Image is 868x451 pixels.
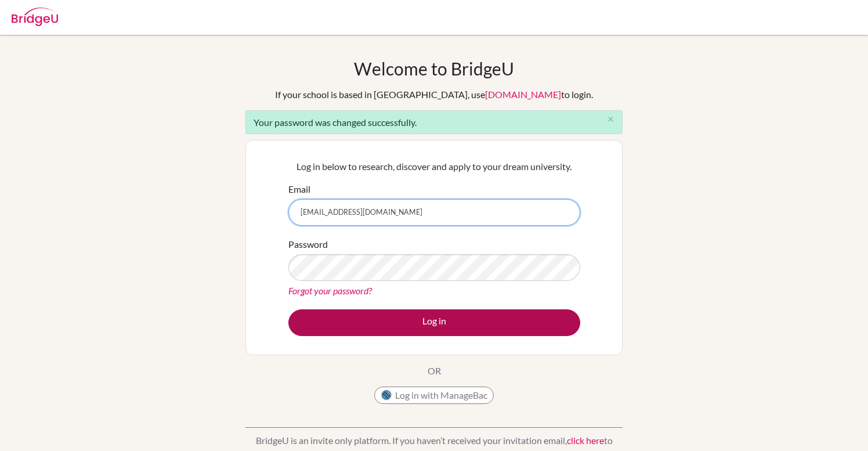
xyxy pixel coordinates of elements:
div: Your password was changed successfully. [245,110,623,134]
a: Forgot your password? [288,285,372,296]
img: Bridge-U [12,8,58,26]
a: click here [567,435,604,446]
p: Log in below to research, discover and apply to your dream university. [288,160,580,174]
a: [DOMAIN_NAME] [485,89,561,100]
button: Log in [288,309,580,336]
button: Close [599,111,622,128]
p: OR [428,364,441,378]
i: close [606,115,615,124]
div: If your school is based in [GEOGRAPHIC_DATA], use to login. [275,88,593,102]
button: Log in with ManageBac [374,387,494,404]
label: Password [288,237,328,251]
label: Email [288,182,310,196]
h1: Welcome to BridgeU [354,58,514,79]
